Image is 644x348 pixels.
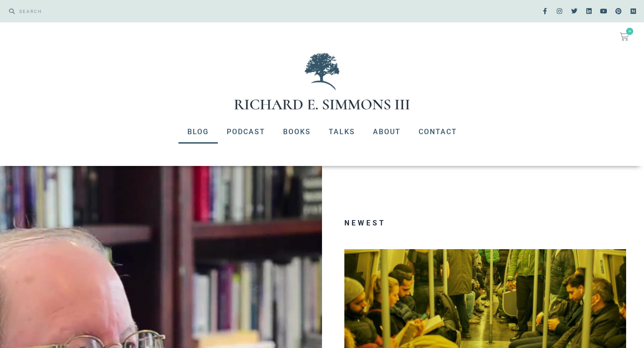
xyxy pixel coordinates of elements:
a: Podcast [218,120,274,144]
a: Talks [320,120,364,144]
a: About [364,120,410,144]
a: Books [274,120,320,144]
span: 0 [626,28,633,35]
a: 0 [609,27,640,47]
input: SEARCH [15,4,318,18]
h3: Newest [344,220,626,227]
a: Blog [178,120,218,144]
a: Contact [410,120,466,144]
